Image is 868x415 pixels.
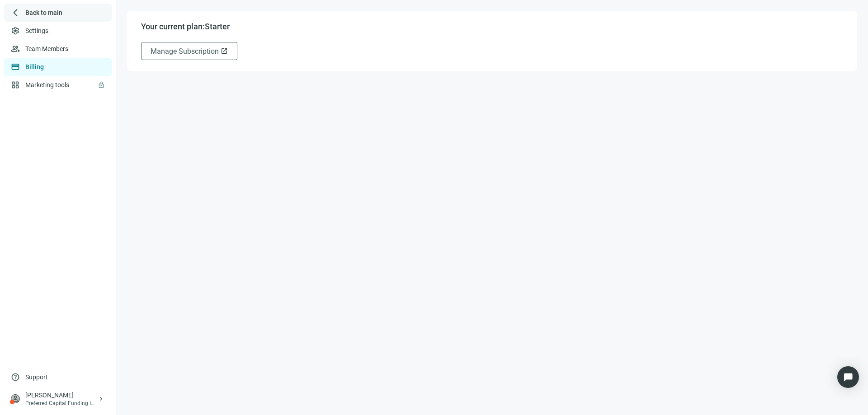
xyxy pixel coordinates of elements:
[25,391,98,400] div: [PERSON_NAME]
[25,45,68,52] a: Team Members
[151,47,219,56] span: Manage Subscription
[25,400,98,407] div: Preferred Capital Funding INC.
[25,8,62,17] span: Back to main
[98,395,105,402] span: keyboard_arrow_right
[11,373,20,382] span: help
[141,22,843,31] p: Your current plan: Starter
[141,42,237,60] button: Manage Subscriptionopen_in_new
[25,373,48,382] span: Support
[25,27,48,34] a: Settings
[98,81,105,89] span: lock
[11,8,20,17] span: arrow_back_ios_new
[11,394,20,403] span: person
[221,47,228,55] span: open_in_new
[837,366,859,388] div: Open Intercom Messenger
[25,63,44,70] a: Billing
